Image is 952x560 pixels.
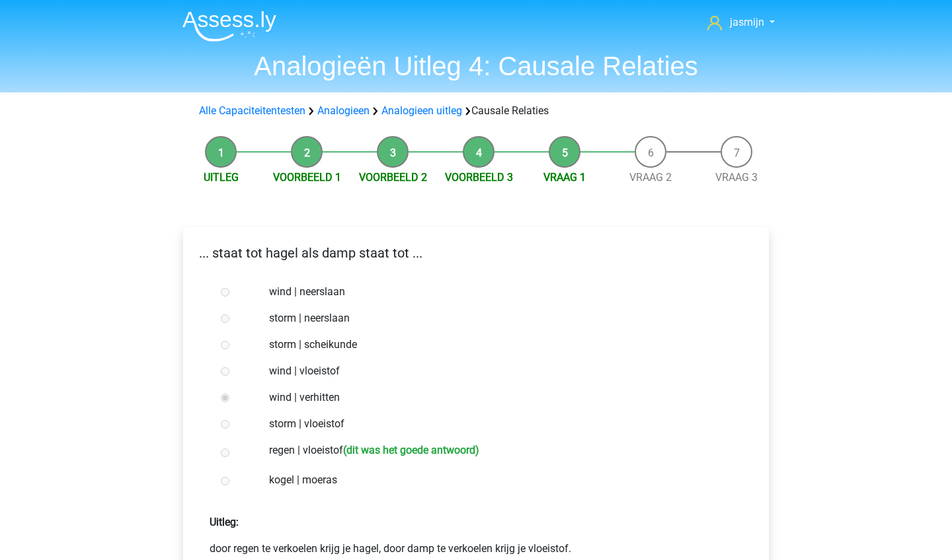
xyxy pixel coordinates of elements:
[269,284,727,300] label: wind | neerslaan
[629,171,672,184] a: Vraag 2
[543,171,586,184] a: Vraag 1
[172,50,780,82] h1: Analogieën Uitleg 4: Causale Relaties
[269,310,727,326] label: storm | neerslaan
[730,16,764,28] span: jasmijn
[194,243,758,263] p: ... staat tot hagel als damp staat tot ...
[210,541,742,557] p: door regen te verkoelen krijg je hagel, door damp te verkoelen krijg je vloeistof.
[194,103,758,119] div: Causale Relaties
[317,104,370,117] a: Analogieen
[269,363,727,379] label: wind | vloeistof
[269,390,727,405] label: wind | verhitten
[715,171,758,184] a: Vraag 3
[182,11,276,42] img: Assessly
[343,444,479,456] h6: (dit was het goede antwoord)
[269,337,727,353] label: storm | scheikunde
[210,516,239,528] strong: Uitleg:
[273,171,341,184] a: Voorbeeld 1
[445,171,513,184] a: Voorbeeld 3
[381,104,462,117] a: Analogieen uitleg
[269,442,727,462] label: regen | vloeistof
[702,15,780,30] a: jasmijn
[269,416,727,432] label: storm | vloeistof
[359,171,427,184] a: Voorbeeld 2
[199,104,305,117] a: Alle Capaciteitentesten
[269,472,727,488] label: kogel | moeras
[204,171,239,184] a: Uitleg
